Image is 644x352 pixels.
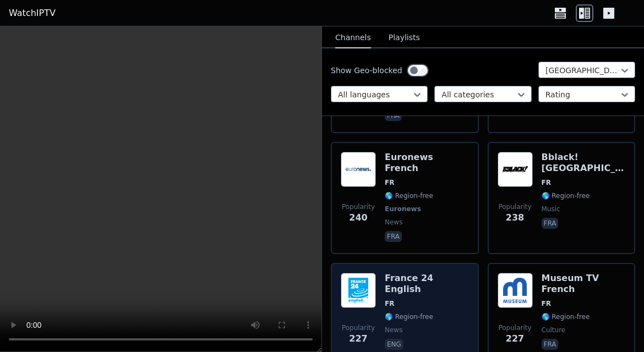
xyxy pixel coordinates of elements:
button: Channels [335,28,371,48]
span: Popularity [342,202,375,211]
img: Museum TV French [498,273,533,308]
span: 🌎 Region-free [542,312,590,321]
span: 240 [349,211,367,224]
a: WatchIPTV [9,7,56,20]
h6: Euronews French [385,152,469,174]
span: news [385,326,402,334]
button: Playlists [389,28,420,48]
span: FR [385,299,394,308]
h6: France 24 English [385,273,469,295]
span: news [385,218,402,227]
h6: Bblack! [GEOGRAPHIC_DATA] [542,152,626,174]
span: Popularity [498,323,531,332]
p: fra [542,339,559,350]
h6: Museum TV French [542,273,626,295]
span: 227 [506,332,524,345]
span: Euronews [385,205,421,213]
img: Euronews French [341,152,376,187]
span: Popularity [498,202,531,211]
span: 🌎 Region-free [385,312,433,321]
p: fra [542,218,559,229]
span: FR [385,178,394,187]
span: Popularity [342,323,375,332]
p: fra [385,231,402,242]
span: FR [542,299,551,308]
span: 🌎 Region-free [542,191,590,200]
span: culture [542,326,566,334]
span: 🌎 Region-free [385,191,433,200]
span: 238 [506,211,524,224]
label: Show Geo-blocked [331,65,402,76]
p: eng [385,339,403,350]
span: 227 [349,332,367,345]
img: Bblack! Africa [498,152,533,187]
img: France 24 English [341,273,376,308]
span: music [542,205,560,213]
span: FR [542,178,551,187]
